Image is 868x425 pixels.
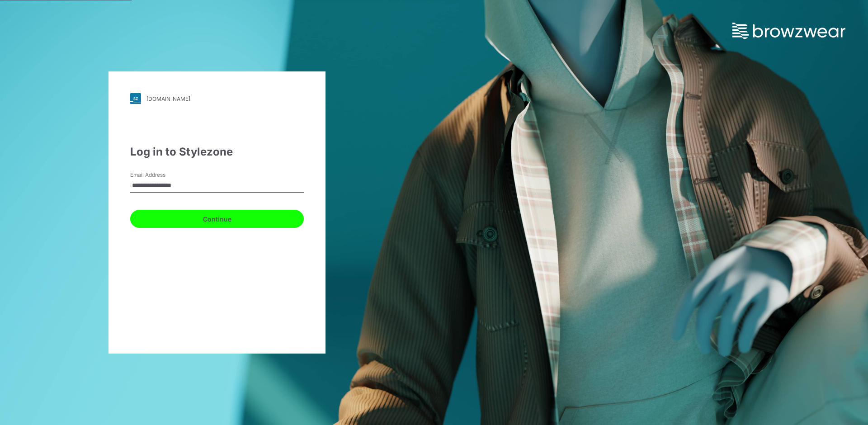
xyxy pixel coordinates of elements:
[732,23,845,39] img: browzwear-logo.e42bd6dac1945053ebaf764b6aa21510.svg
[130,93,304,104] a: [DOMAIN_NAME]
[130,144,304,160] div: Log in to Stylezone
[130,93,141,104] img: stylezone-logo.562084cfcfab977791bfbf7441f1a819.svg
[146,95,190,102] div: [DOMAIN_NAME]
[130,210,304,228] button: Continue
[130,171,193,179] label: Email Address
